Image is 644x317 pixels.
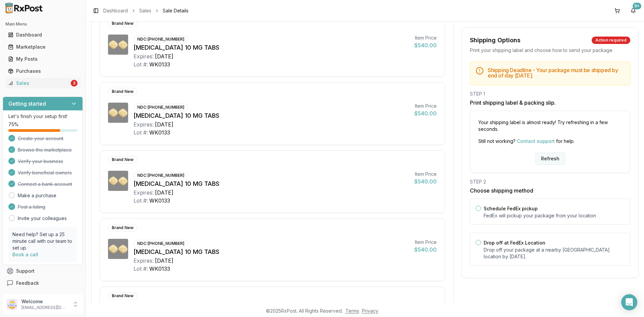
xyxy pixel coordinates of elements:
[108,171,128,191] img: Farxiga 10 MG TABS
[3,54,83,64] button: My Posts
[18,135,63,142] span: Create your account
[108,292,137,300] div: Brand New
[133,43,409,52] div: [MEDICAL_DATA] 10 MG TABS
[633,3,641,9] div: 9+
[628,5,639,16] button: 9+
[133,36,188,43] div: NDC: [PHONE_NUMBER]
[5,41,80,53] a: Marketplace
[133,128,148,137] div: Lot #:
[133,247,409,257] div: [MEDICAL_DATA] 10 MG TABS
[108,88,137,95] div: Brand New
[108,156,137,163] div: Brand New
[3,265,83,277] button: Support
[414,177,437,186] div: $540.00
[133,52,154,60] div: Expires:
[414,171,437,177] div: Item Price
[21,305,68,310] p: [EMAIL_ADDRESS][DOMAIN_NAME]
[133,265,148,273] div: Lot #:
[133,240,188,247] div: NDC: [PHONE_NUMBER]
[345,308,359,314] a: Terms
[8,113,77,120] p: Let's finish your setup first!
[8,68,77,74] div: Purchases
[18,147,72,153] span: Browse the marketplace
[8,121,18,128] span: 75 %
[18,158,63,165] span: Verify your business
[414,41,437,49] div: $540.00
[3,78,83,89] button: Sales3
[133,104,188,111] div: NDC: [PHONE_NUMBER]
[108,35,128,55] img: Farxiga 10 MG TABS
[8,100,46,108] h3: Getting started
[149,128,170,137] div: WK0133
[484,206,538,211] label: Schedule FedEx pickup
[5,29,80,41] a: Dashboard
[5,77,80,89] a: Sales3
[108,103,128,123] img: Farxiga 10 MG TABS
[103,7,128,14] a: Dashboard
[3,277,83,289] button: Feedback
[621,294,637,310] div: Open Intercom Messenger
[133,60,148,68] div: Lot #:
[484,240,545,246] label: Drop off at FedEx Location
[12,252,38,257] a: Book a call
[155,52,173,60] div: [DATE]
[414,109,437,117] div: $540.00
[133,120,154,128] div: Expires:
[18,215,67,222] a: Invite your colleagues
[103,7,189,14] nav: breadcrumb
[470,47,630,54] div: Print your shipping label and choose how to send your package
[7,299,17,310] img: User avatar
[108,20,137,27] div: Brand New
[71,80,77,87] div: 3
[470,178,630,185] div: STEP 2
[18,204,45,210] span: Post a listing
[414,103,437,109] div: Item Price
[133,197,148,205] div: Lot #:
[16,280,39,286] span: Feedback
[149,265,170,273] div: WK0133
[12,231,73,251] p: Need help? Set up a 25 minute call with our team to set up.
[414,246,437,254] div: $540.00
[3,30,83,40] button: Dashboard
[133,189,154,197] div: Expires:
[5,21,80,27] h2: Main Menu
[478,119,622,133] p: Your shipping label is almost ready! Try refreshing in a few seconds.
[470,91,630,97] div: STEP 1
[18,169,72,176] span: Verify beneficial owners
[592,37,630,44] div: Action required
[484,212,625,219] p: FedEx will pickup your package from your location
[414,35,437,41] div: Item Price
[133,111,409,120] div: [MEDICAL_DATA] 10 MG TABS
[133,172,188,179] div: NDC: [PHONE_NUMBER]
[149,60,170,68] div: WK0133
[362,308,378,314] a: Privacy
[155,189,173,197] div: [DATE]
[470,187,630,195] h3: Choose shipping method
[133,257,154,265] div: Expires:
[478,138,622,145] p: Still not working? for help.
[8,56,77,62] div: My Posts
[163,7,189,14] span: Sale Details
[488,67,625,78] h5: Shipping Deadline - Your package must be shipped by end of day [DATE] .
[8,80,69,87] div: Sales
[149,197,170,205] div: WK0133
[414,239,437,246] div: Item Price
[3,3,46,13] img: RxPost Logo
[108,224,137,231] div: Brand New
[18,181,72,188] span: Connect a bank account
[484,247,625,260] p: Drop off your package at a nearby [GEOGRAPHIC_DATA] location by [DATE] .
[470,36,521,45] div: Shipping Options
[21,298,68,305] p: Welcome
[18,192,56,199] a: Make a purchase
[535,153,565,165] button: Refresh
[5,65,80,77] a: Purchases
[108,239,128,259] img: Farxiga 10 MG TABS
[3,66,83,76] button: Purchases
[8,44,77,50] div: Marketplace
[155,257,173,265] div: [DATE]
[470,99,630,107] h3: Print shipping label & packing slip.
[155,120,173,128] div: [DATE]
[3,42,83,52] button: Marketplace
[8,32,77,38] div: Dashboard
[133,179,409,189] div: [MEDICAL_DATA] 10 MG TABS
